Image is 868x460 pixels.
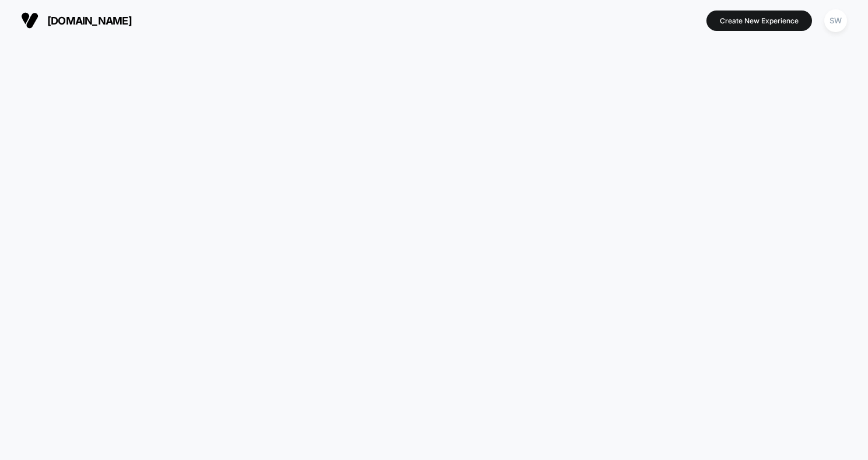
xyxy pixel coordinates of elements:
[706,11,812,31] button: Create New Experience
[21,12,38,29] img: Visually logo
[821,9,850,33] button: SW
[47,15,132,27] span: [DOMAIN_NAME]
[17,11,135,30] button: [DOMAIN_NAME]
[824,9,847,32] div: SW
